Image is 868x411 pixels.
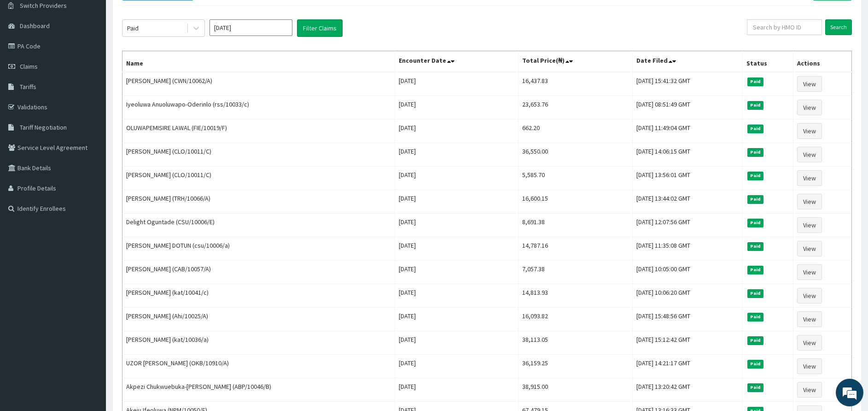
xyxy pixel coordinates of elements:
[632,143,742,167] td: [DATE] 14:06:15 GMT
[122,308,395,331] td: [PERSON_NAME] (Ahi/10025/A)
[48,52,155,64] div: Chat with us now
[747,125,764,133] span: Paid
[20,22,50,30] span: Dashboard
[797,76,822,92] a: View
[632,261,742,284] td: [DATE] 10:05:00 GMT
[127,24,139,33] div: Paid
[797,123,822,139] a: View
[518,214,632,237] td: 8,691.38
[210,19,292,36] input: Select Month and Year
[518,284,632,308] td: 14,813.93
[797,288,822,304] a: View
[122,190,395,214] td: [PERSON_NAME] (TRH/10066/A)
[53,116,127,209] span: We're online!
[395,119,518,143] td: [DATE]
[20,62,38,71] span: Claims
[395,51,518,72] th: Encounter Date
[151,5,173,27] div: Minimize live chat window
[122,214,395,237] td: Delight Oguntade (CSU/10006/E)
[5,252,175,284] textarea: Type your message and hit 'Enter'
[797,100,822,115] a: View
[395,261,518,284] td: [DATE]
[518,378,632,402] td: 38,915.00
[797,217,822,233] a: View
[747,383,764,392] span: Paid
[20,123,67,131] span: Tariff Negotiation
[632,167,742,190] td: [DATE] 13:56:01 GMT
[747,313,764,321] span: Paid
[122,96,395,119] td: Iyeoluwa Anuoluwapo-Oderinlo (rss/10033/c)
[747,219,764,227] span: Paid
[20,83,36,91] span: Tariffs
[395,96,518,119] td: [DATE]
[122,72,395,96] td: [PERSON_NAME] (CWN/10062/A)
[122,237,395,261] td: [PERSON_NAME] DOTUN (csu/10006/a)
[632,214,742,237] td: [DATE] 12:07:56 GMT
[395,190,518,214] td: [DATE]
[122,355,395,378] td: UZOR [PERSON_NAME] (OKB/10910/A)
[395,143,518,167] td: [DATE]
[395,378,518,402] td: [DATE]
[395,237,518,261] td: [DATE]
[632,190,742,214] td: [DATE] 13:44:02 GMT
[747,242,764,250] span: Paid
[122,51,395,72] th: Name
[797,241,822,256] a: View
[797,264,822,280] a: View
[825,19,852,35] input: Search
[17,46,37,69] img: d_794563401_company_1708531726252_794563401
[747,77,764,86] span: Paid
[20,1,67,10] span: Switch Providers
[395,331,518,355] td: [DATE]
[747,336,764,345] span: Paid
[797,311,822,327] a: View
[747,266,764,274] span: Paid
[518,331,632,355] td: 38,113.05
[632,237,742,261] td: [DATE] 11:35:08 GMT
[122,284,395,308] td: [PERSON_NAME] (kat/10041/c)
[632,378,742,402] td: [DATE] 13:20:42 GMT
[632,51,742,72] th: Date Filed
[518,119,632,143] td: 662.20
[747,148,764,156] span: Paid
[797,358,822,374] a: View
[518,355,632,378] td: 36,159.25
[632,308,742,331] td: [DATE] 15:48:56 GMT
[297,19,343,37] button: Filter Claims
[518,167,632,190] td: 5,585.70
[797,147,822,162] a: View
[632,96,742,119] td: [DATE] 08:51:49 GMT
[518,96,632,119] td: 23,653.76
[395,284,518,308] td: [DATE]
[747,195,764,203] span: Paid
[122,378,395,402] td: Akpezi Chukwuebuka-[PERSON_NAME] (ABP/10046/B)
[395,308,518,331] td: [DATE]
[122,119,395,143] td: OLUWAPEMISIRE LAWAL (FIE/10019/F)
[747,19,822,35] input: Search by HMO ID
[122,143,395,167] td: [PERSON_NAME] (CLO/10011/C)
[632,331,742,355] td: [DATE] 15:12:42 GMT
[797,170,822,186] a: View
[122,167,395,190] td: [PERSON_NAME] (CLO/10011/C)
[518,143,632,167] td: 36,550.00
[395,355,518,378] td: [DATE]
[395,167,518,190] td: [DATE]
[518,261,632,284] td: 7,057.38
[122,261,395,284] td: [PERSON_NAME] (CAB/10057/A)
[395,72,518,96] td: [DATE]
[797,194,822,209] a: View
[747,101,764,109] span: Paid
[742,51,793,72] th: Status
[797,382,822,398] a: View
[747,360,764,368] span: Paid
[747,172,764,180] span: Paid
[518,190,632,214] td: 16,600.15
[632,355,742,378] td: [DATE] 14:21:17 GMT
[122,331,395,355] td: [PERSON_NAME] (kat/10036/a)
[518,72,632,96] td: 16,437.83
[632,72,742,96] td: [DATE] 15:41:32 GMT
[632,119,742,143] td: [DATE] 11:49:04 GMT
[518,51,632,72] th: Total Price(₦)
[793,51,852,72] th: Actions
[747,289,764,298] span: Paid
